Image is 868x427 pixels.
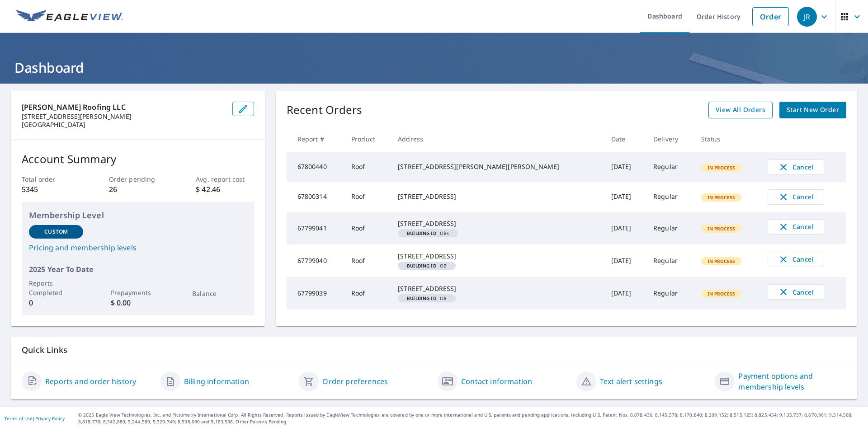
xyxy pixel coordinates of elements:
[604,277,646,310] td: [DATE]
[777,192,815,202] span: Cancel
[600,376,662,387] a: Text alert settings
[78,412,863,425] p: © 2025 Eagle View Technologies, Inc. and Pictometry International Corp. All Rights Reserved. Repo...
[646,277,694,310] td: Regular
[716,104,765,116] span: View All Orders
[344,244,391,277] td: Roof
[29,209,247,221] p: Membership Level
[35,415,65,422] a: Privacy Policy
[287,277,344,310] td: 67799039
[604,212,646,244] td: [DATE]
[287,182,344,212] td: 67800314
[768,189,824,205] button: Cancel
[694,126,760,152] th: Status
[192,289,246,298] p: Balance
[407,296,436,300] em: Building ID
[401,231,454,235] span: OBs
[768,284,824,300] button: Cancel
[344,212,391,244] td: Roof
[702,164,741,171] span: In Process
[196,184,254,195] p: $ 42.46
[16,10,123,23] img: EV Logo
[29,242,247,253] a: Pricing and membership levels
[461,376,532,387] a: Contact information
[391,126,604,152] th: Address
[646,182,694,212] td: Regular
[109,184,167,195] p: 26
[344,277,391,310] td: Roof
[111,297,165,308] p: $ 0.00
[752,7,789,26] a: Order
[779,102,846,118] a: Start New Order
[398,219,597,228] div: [STREET_ADDRESS]
[398,284,597,293] div: [STREET_ADDRESS]
[787,104,839,116] span: Start New Order
[646,152,694,182] td: Regular
[604,152,646,182] td: [DATE]
[29,297,83,308] p: 0
[407,231,436,235] em: Building ID
[768,252,824,267] button: Cancel
[11,58,857,77] h1: Dashboard
[702,258,741,264] span: In Process
[604,182,646,212] td: [DATE]
[287,244,344,277] td: 67799040
[344,152,391,182] td: Roof
[287,152,344,182] td: 67800440
[407,263,436,268] em: Building ID
[646,244,694,277] td: Regular
[702,225,741,232] span: In Process
[344,182,391,212] td: Roof
[111,288,165,297] p: Prepayments
[22,184,80,195] p: 5345
[738,371,846,392] a: Payment options and membership levels
[777,162,815,173] span: Cancel
[401,296,452,300] span: OB
[5,416,65,421] p: |
[5,415,33,422] a: Terms of Use
[777,286,815,297] span: Cancel
[45,376,136,387] a: Reports and order history
[604,126,646,152] th: Date
[287,126,344,152] th: Report #
[708,102,773,118] a: View All Orders
[777,221,815,232] span: Cancel
[22,151,254,167] p: Account Summary
[768,219,824,235] button: Cancel
[22,102,225,113] p: [PERSON_NAME] Roofing LLC
[22,344,846,356] p: Quick Links
[702,291,741,297] span: In Process
[29,278,83,297] p: Reports Completed
[184,376,249,387] a: Billing information
[768,160,824,175] button: Cancel
[196,174,254,184] p: Avg. report cost
[344,126,391,152] th: Product
[401,263,452,268] span: OB
[287,102,363,118] p: Recent Orders
[109,174,167,184] p: Order pending
[398,192,597,201] div: [STREET_ADDRESS]
[22,174,80,184] p: Total order
[44,228,68,236] p: Custom
[702,194,741,201] span: In Process
[646,126,694,152] th: Delivery
[777,254,815,265] span: Cancel
[22,113,225,121] p: [STREET_ADDRESS][PERSON_NAME]
[398,252,597,261] div: [STREET_ADDRESS]
[22,121,225,129] p: [GEOGRAPHIC_DATA]
[797,7,817,27] div: JR
[646,212,694,244] td: Regular
[322,376,388,387] a: Order preferences
[29,264,247,275] p: 2025 Year To Date
[604,244,646,277] td: [DATE]
[287,212,344,244] td: 67799041
[398,162,597,171] div: [STREET_ADDRESS][PERSON_NAME][PERSON_NAME]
